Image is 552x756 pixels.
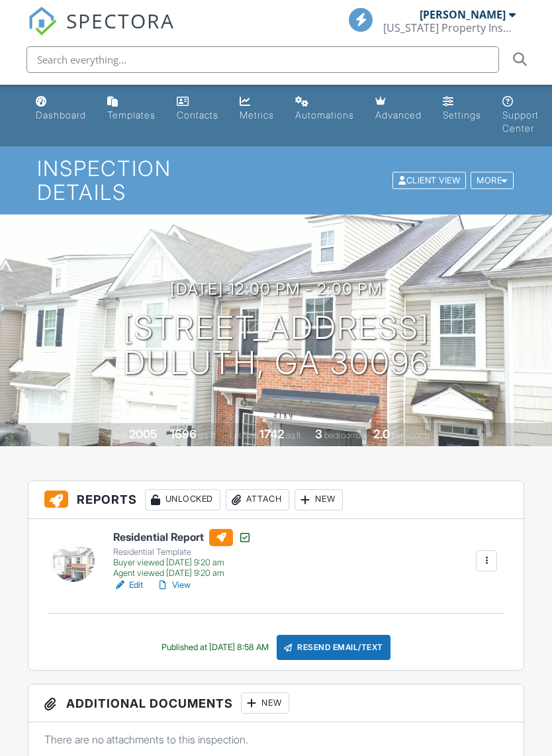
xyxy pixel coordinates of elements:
span: SPECTORA [66,7,175,34]
a: Residential Report Residential Template Buyer viewed [DATE] 9:20 am Agent viewed [DATE] 9:20 am [113,529,252,579]
h3: Additional Documents [28,685,524,722]
h3: Reports [28,481,524,519]
a: Metrics [234,90,279,128]
div: 2005 [129,427,158,441]
div: Advanced [375,109,422,120]
div: Resend Email/Text [277,635,391,660]
span: Lot Size [230,430,257,440]
a: Settings [437,90,486,128]
span: Built [113,430,127,440]
div: Client View [392,171,466,189]
a: Dashboard [30,90,91,128]
a: Support Center [497,90,544,141]
div: Metrics [240,109,274,120]
input: Search everything... [26,46,499,73]
a: Contacts [171,90,224,128]
a: Templates [102,90,161,128]
div: Attach [226,489,289,510]
a: SPECTORA [28,18,175,46]
a: Edit [113,579,143,592]
span: sq. ft. [199,430,217,440]
div: 1696 [170,427,197,441]
span: sq.ft. [286,430,302,440]
div: Published at [DATE] 8:58 AM [161,642,269,653]
div: Support Center [502,109,539,134]
span: bathrooms [392,430,430,440]
div: Dashboard [36,109,86,120]
div: Settings [443,109,481,120]
div: More [471,171,514,189]
div: Automations [295,109,354,120]
div: Agent viewed [DATE] 9:20 am [113,568,252,579]
div: 1742 [259,427,284,441]
span: bedrooms [324,430,361,440]
h3: [DATE] 12:00 pm - 2:00 pm [170,280,383,298]
div: Georgia Property Inspectors [383,21,516,34]
div: [PERSON_NAME] [420,8,506,21]
a: View [156,579,191,592]
h1: Inspection Details [37,157,515,203]
div: Residential Template [113,547,252,557]
div: Unlocked [145,489,220,510]
a: Client View [391,175,469,185]
a: Automations (Basic) [290,90,359,128]
p: There are no attachments to this inspection. [44,732,508,747]
div: 3 [315,427,322,441]
div: Buyer viewed [DATE] 9:20 am [113,557,252,568]
a: Advanced [370,90,427,128]
div: 2.0 [373,427,390,441]
div: New [295,489,343,510]
h6: Residential Report [113,529,252,546]
div: New [241,692,289,714]
img: The Best Home Inspection Software - Spectora [28,7,57,36]
div: Templates [107,109,156,120]
div: Contacts [177,109,218,120]
h1: [STREET_ADDRESS] Duluth, GA 30096 [123,310,430,381]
